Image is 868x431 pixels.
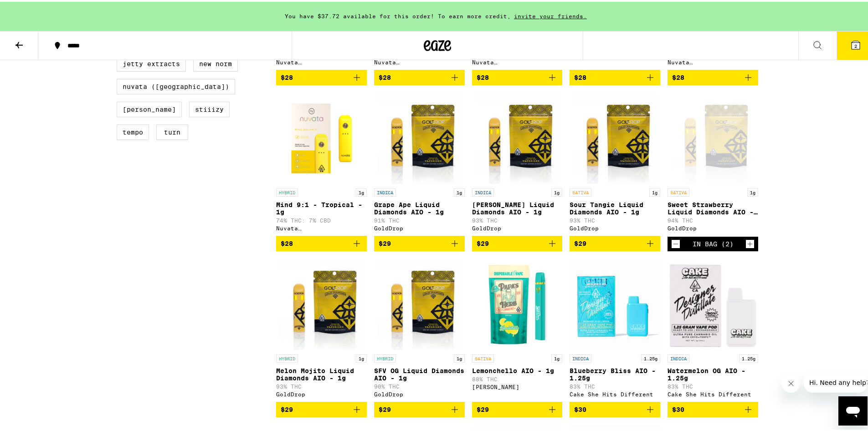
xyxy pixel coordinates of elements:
img: GoldDrop - Melon Mojito Liquid Diamonds AIO - 1g [279,257,364,348]
p: 83% THC [570,382,660,388]
p: Sour Tangie Liquid Diamonds AIO - 1g [570,199,660,214]
p: Mind 9:1 - Tropical - 1g [276,199,367,214]
label: Tempo [117,123,149,138]
p: 1g [747,187,758,195]
div: In Bag (2) [693,239,734,246]
div: Nuvata ([GEOGRAPHIC_DATA]) [276,223,367,229]
p: Grape Ape Liquid Diamonds AIO - 1g [374,199,465,214]
p: INDICA [374,187,396,195]
button: Add to bag [472,234,563,249]
p: 1g [551,353,562,361]
p: 1.25g [739,353,758,361]
p: 1g [454,353,465,361]
p: 94% THC [668,216,758,222]
p: 93% THC [276,382,367,388]
p: 83% THC [668,382,758,388]
div: [PERSON_NAME] [472,382,563,388]
a: Open page for Sweet Strawberry Liquid Diamonds AIO - 1g from GoldDrop [668,91,758,235]
a: Open page for Sour Tangie Liquid Diamonds AIO - 1g from GoldDrop [570,91,660,234]
span: $28 [281,238,293,245]
span: $29 [379,404,391,411]
p: Blueberry Bliss AIO - 1.25g [570,365,660,380]
p: HYBRID [276,187,298,195]
div: Cake She Hits Different [570,389,660,395]
img: GoldDrop - King Louis Liquid Diamonds AIO - 1g [475,91,559,182]
p: 88% THC [472,374,563,380]
button: Add to bag [668,400,758,415]
label: Nuvata ([GEOGRAPHIC_DATA]) [117,77,235,93]
div: GoldDrop [374,223,465,229]
div: Nuvata ([GEOGRAPHIC_DATA]) [668,57,758,63]
p: Sweet Strawberry Liquid Diamonds AIO - 1g [668,199,758,214]
img: Cake She Hits Different - Blueberry Bliss AIO - 1.25g [570,257,660,348]
a: Open page for SFV OG Liquid Diamonds AIO - 1g from GoldDrop [374,257,465,400]
button: Add to bag [472,68,563,83]
p: INDICA [668,353,689,361]
p: HYBRID [374,353,396,361]
div: Nuvata ([GEOGRAPHIC_DATA]) [374,57,465,63]
span: invite your friends. [511,11,590,17]
p: 1g [454,187,465,195]
label: STIIIZY [189,100,230,115]
iframe: Message from company [804,371,868,391]
p: HYBRID [276,353,298,361]
div: GoldDrop [374,389,465,395]
p: SATIVA [668,187,689,195]
a: Open page for Melon Mojito Liquid Diamonds AIO - 1g from GoldDrop [276,257,367,400]
p: 91% THC [374,216,465,222]
p: [PERSON_NAME] Liquid Diamonds AIO - 1g [472,199,563,214]
label: turn [156,123,188,138]
span: $28 [574,72,586,79]
button: Decrement [671,238,680,247]
p: Lemonchello AIO - 1g [472,365,563,373]
button: Add to bag [374,68,465,83]
div: Nuvata ([GEOGRAPHIC_DATA]) [276,57,367,63]
div: Cake She Hits Different [668,389,758,395]
p: 1g [649,187,660,195]
div: GoldDrop [668,223,758,229]
span: $28 [379,72,391,79]
button: Add to bag [374,234,465,249]
div: GoldDrop [570,223,660,229]
label: [PERSON_NAME] [117,100,182,115]
p: 1g [356,187,367,195]
span: $29 [379,238,391,245]
iframe: Close message [782,373,800,391]
span: $29 [477,404,489,411]
span: You have $37.72 available for this order! To earn more credit, [285,11,511,17]
label: New Norm [193,54,238,70]
a: Open page for King Louis Liquid Diamonds AIO - 1g from GoldDrop [472,91,563,234]
p: SATIVA [570,187,591,195]
label: Jetty Extracts [117,54,186,70]
p: INDICA [472,187,494,195]
p: Melon Mojito Liquid Diamonds AIO - 1g [276,365,367,380]
span: $30 [574,404,586,411]
span: $28 [672,72,684,79]
img: GoldDrop - Grape Ape Liquid Diamonds AIO - 1g [377,91,462,182]
p: Watermelon OG AIO - 1.25g [668,365,758,380]
img: Papa's Herb - Lemonchello AIO - 1g [472,257,563,348]
p: 93% THC [472,216,563,222]
span: $29 [574,238,586,245]
p: 1.25g [641,353,660,361]
img: Nuvata (CA) - Mind 9:1 - Tropical - 1g [276,91,367,182]
p: 90% THC [374,382,465,388]
button: Add to bag [570,234,660,249]
button: Add to bag [276,234,367,249]
span: $29 [477,238,489,245]
span: $28 [477,72,489,79]
iframe: Button to launch messaging window [838,395,868,424]
button: Add to bag [570,68,660,83]
button: Add to bag [276,68,367,83]
p: 93% THC [570,216,660,222]
div: GoldDrop [276,389,367,395]
p: 1g [551,187,562,195]
a: Open page for Grape Ape Liquid Diamonds AIO - 1g from GoldDrop [374,91,465,234]
div: Nuvata ([GEOGRAPHIC_DATA]) [472,57,563,63]
p: SATIVA [472,353,494,361]
button: Add to bag [374,400,465,415]
p: 74% THC: 7% CBD [276,216,367,222]
span: $29 [281,404,293,411]
button: Add to bag [472,400,563,415]
div: GoldDrop [472,223,563,229]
